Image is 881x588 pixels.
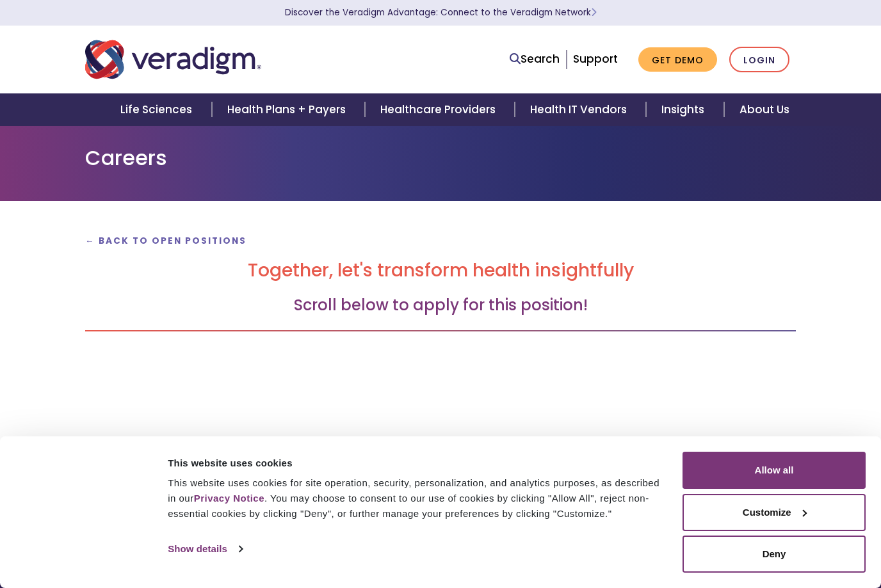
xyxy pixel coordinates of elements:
[646,93,723,126] a: Insights
[105,93,211,126] a: Life Sciences
[194,493,264,504] a: Privacy Notice
[683,536,866,573] button: Deny
[85,260,796,282] h2: Together, let's transform health insightfully
[168,475,668,521] div: This website uses cookies for site operation, security, personalization, and analytics purposes, ...
[85,146,796,170] h1: Careers
[515,93,646,126] a: Health IT Vendors
[365,93,515,126] a: Healthcare Providers
[168,539,242,559] a: Show details
[573,51,618,67] a: Support
[638,47,717,72] a: Get Demo
[683,494,866,531] button: Customize
[591,6,597,19] span: Learn More
[683,452,866,489] button: Allow all
[724,93,805,126] a: About Us
[285,6,597,19] a: Discover the Veradigm Advantage: Connect to the Veradigm NetworkLearn More
[212,93,365,126] a: Health Plans + Payers
[85,296,796,315] h3: Scroll below to apply for this position!
[510,51,560,68] a: Search
[729,47,789,73] a: Login
[168,456,668,471] div: This website uses cookies
[85,235,247,247] a: ← Back to Open Positions
[85,38,261,81] img: Veradigm logo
